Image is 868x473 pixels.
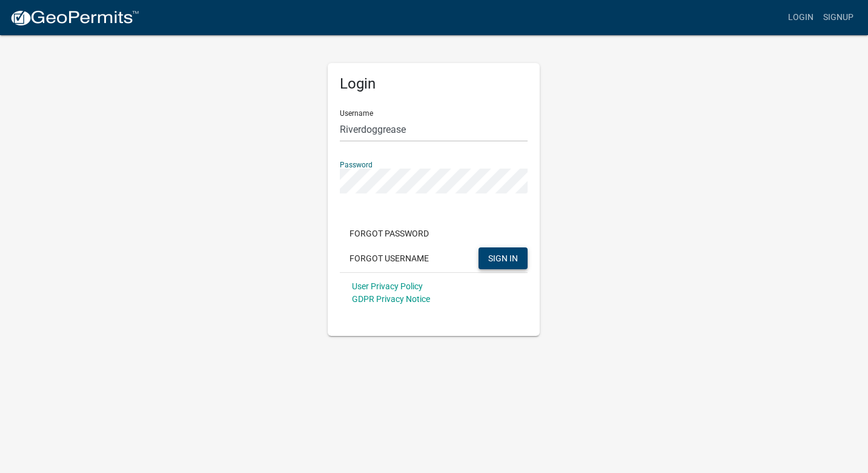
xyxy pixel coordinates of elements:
[488,253,518,263] span: SIGN IN
[340,223,439,244] button: Forgot Password
[352,294,430,304] a: GDPR Privacy Notice
[340,75,528,93] h5: Login
[479,247,528,269] button: SIGN IN
[818,6,858,29] a: Signup
[340,247,439,269] button: Forgot Username
[352,281,423,291] a: User Privacy Policy
[783,6,818,29] a: Login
